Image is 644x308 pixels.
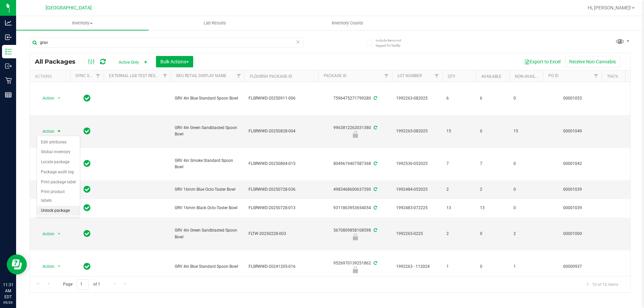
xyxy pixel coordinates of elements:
span: select [55,262,63,271]
span: FLSRWWD-20250804-015 [249,161,314,167]
span: Sync from Compliance System [373,228,377,233]
span: Sync from Compliance System [373,205,377,210]
span: Page of 1 [57,279,106,290]
div: 4983468600637290 [317,186,393,193]
span: Sync from Compliance System [373,161,377,166]
span: Action [37,229,55,239]
span: 1992265-082025 [396,128,438,134]
span: GRV 4in Blue Standard Spoon Bowl [175,95,240,102]
span: Hi, [PERSON_NAME]! [588,5,631,10]
a: 00001039 [563,205,582,210]
span: Bulk Actions [160,59,189,64]
inline-svg: Inventory [5,48,12,55]
span: GRV 4in Green Sandblasted Spoon Bowl [175,227,240,240]
span: In Sync [84,159,91,168]
a: Lot Number [397,73,422,78]
span: FLSRWWD-20250728-013 [249,205,314,211]
span: Sync from Compliance System [373,261,377,265]
span: 2 [514,231,539,237]
span: 2 [446,186,472,193]
div: Administrative Hold [317,266,393,273]
span: Sync from Compliance System [373,187,377,192]
a: 00001053 [563,96,582,101]
span: In Sync [84,262,91,271]
span: 1 [514,263,539,270]
span: 1992484-052025 [396,186,438,193]
div: Newly Received [317,131,393,138]
li: Edit attributes [37,137,80,147]
a: Inventory [16,16,149,30]
span: Clear [296,38,300,46]
a: Available [481,74,501,79]
p: 09/26 [3,300,13,305]
li: Print product labels [37,187,80,205]
span: All Packages [35,58,82,65]
span: 0 [480,231,505,237]
span: 13 [446,205,472,211]
span: In Sync [84,185,91,194]
button: Receive Non-Cannabis [565,56,620,67]
button: Export to Excel [520,56,565,67]
a: Filter [93,70,104,82]
iframe: Resource center [7,254,27,274]
span: 0 [514,186,539,193]
span: 0 [514,95,539,102]
a: Filter [233,70,245,82]
a: Non-Available [515,74,545,79]
span: 1 - 10 of 10 items [581,279,624,289]
span: In Sync [84,94,91,103]
span: 6 [480,95,505,102]
div: 9311863953654054 [317,205,393,211]
span: FLSRWWD-20250911-006 [249,95,314,102]
span: GRV 4in Blue Standard Spoon Bowl [175,263,240,270]
span: Lab Results [195,20,235,26]
a: Filter [591,70,602,82]
span: In Sync [84,203,91,212]
span: 2 [446,231,472,237]
button: Bulk Actions [156,56,193,67]
inline-svg: Outbound [5,63,12,69]
span: [GEOGRAPHIC_DATA] [46,5,92,11]
inline-svg: Reports [5,91,12,98]
p: 11:31 AM EDT [3,282,13,300]
span: GRV 16mm Blue Octo-Taster Bowl [175,186,240,193]
inline-svg: Retail [5,77,12,84]
span: 1992263-082025 [396,95,438,102]
span: GRV 4in Green Sandblasted Spoon Bowl [175,125,240,137]
a: Filter [431,70,442,82]
span: 1992483-072225 [396,205,438,211]
span: GRV 4in Smoke Standard Spoon Bowl [175,158,240,170]
a: External Lab Test Result [109,73,162,78]
a: Flourish Package ID [250,74,292,79]
div: 9526970139251862 [317,260,393,273]
li: Locate package [37,157,80,167]
span: 0 [480,263,505,270]
span: 1 [446,263,472,270]
span: FLSRWWD-20241205-016 [249,263,314,270]
a: THC% [607,74,618,79]
span: 13 [480,205,505,211]
a: Sync Status [75,73,101,78]
a: 00000937 [563,264,582,269]
li: Package audit log [37,167,80,177]
span: 1992265-0225 [396,231,438,237]
a: Filter [381,70,392,82]
span: GRV 16mm Black Octo-Taster Bowl [175,205,240,211]
span: FLSRWWD-20250828-004 [249,128,314,134]
span: 1992263 - 112024 [396,263,438,270]
span: Action [37,262,55,271]
span: 0 [480,128,505,134]
span: select [55,229,63,239]
div: 9963812262031380 [317,125,393,138]
input: 1 [77,279,89,290]
a: Sku Retail Display Name [176,73,226,78]
a: Filter [160,70,171,82]
span: In Sync [84,126,91,136]
div: Administrative Hold [317,234,393,240]
input: Search Package ID, Item Name, SKU, Lot or Part Number... [30,38,304,48]
span: Inventory Counts [323,20,372,26]
a: Qty [448,74,455,79]
span: Include items not tagged for facility [376,38,409,48]
a: Lab Results [149,16,281,30]
inline-svg: Inbound [5,34,12,41]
